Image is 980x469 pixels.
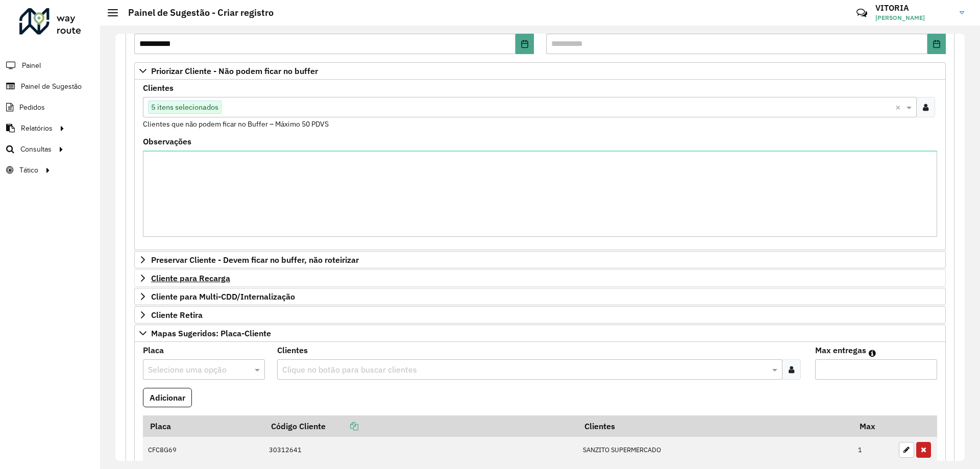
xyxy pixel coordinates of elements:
[134,269,946,287] a: Cliente para Recarga
[143,415,264,437] th: Placa
[151,274,230,282] span: Cliente para Recarga
[875,3,952,13] h3: VITORIA
[149,101,221,113] span: 5 itens selecionados
[815,344,866,356] label: Max entregas
[22,60,41,71] span: Painel
[21,81,82,92] span: Painel de Sugestão
[20,144,52,155] span: Consultas
[326,421,358,431] a: Copiar
[869,349,876,357] em: Máximo de clientes que serão colocados na mesma rota com os clientes informados
[143,135,191,147] label: Observações
[151,311,203,319] span: Cliente Retira
[143,437,264,463] td: CFC8G69
[19,102,45,113] span: Pedidos
[151,256,359,264] span: Preservar Cliente - Devem ficar no buffer, não roteirizar
[578,415,853,437] th: Clientes
[143,388,192,407] button: Adicionar
[151,292,295,301] span: Cliente para Multi-CDD/Internalização
[134,306,946,324] a: Cliente Retira
[143,119,329,129] small: Clientes que não podem ficar no Buffer – Máximo 50 PDVS
[927,34,946,54] button: Choose Date
[151,67,318,75] span: Priorizar Cliente - Não podem ficar no buffer
[578,437,853,463] td: SANZITO SUPERMERCADO
[853,437,894,463] td: 1
[277,344,308,356] label: Clientes
[21,123,53,134] span: Relatórios
[516,34,534,54] button: Choose Date
[134,62,946,80] a: Priorizar Cliente - Não podem ficar no buffer
[264,415,578,437] th: Código Cliente
[134,251,946,268] a: Preservar Cliente - Devem ficar no buffer, não roteirizar
[853,415,894,437] th: Max
[143,82,174,94] label: Clientes
[875,13,952,22] span: [PERSON_NAME]
[134,325,946,342] a: Mapas Sugeridos: Placa-Cliente
[134,80,946,250] div: Priorizar Cliente - Não podem ficar no buffer
[264,437,578,463] td: 30312641
[118,7,274,18] h2: Painel de Sugestão - Criar registro
[134,288,946,305] a: Cliente para Multi-CDD/Internalização
[151,329,271,337] span: Mapas Sugeridos: Placa-Cliente
[851,2,873,24] a: Contato Rápido
[143,344,164,356] label: Placa
[19,165,38,176] span: Tático
[895,101,904,113] span: Clear all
